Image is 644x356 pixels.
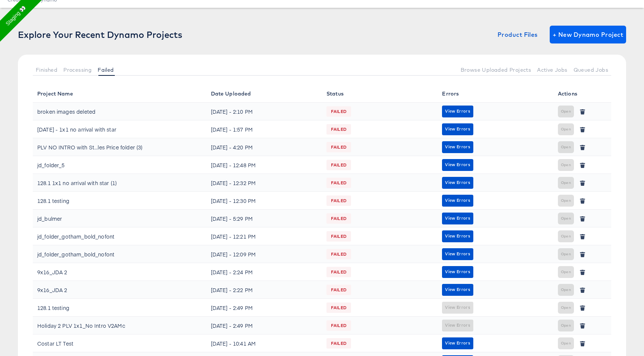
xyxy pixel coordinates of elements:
div: [DATE] - 10:41 AM [211,337,318,349]
span: View Errors [445,250,470,258]
div: [DATE] - 2:10 PM [211,106,318,117]
span: View Errors [445,215,470,222]
span: View Errors [445,143,470,151]
div: [DATE] - 1x1 no arrival with star [37,123,116,135]
button: View Errors [442,213,473,224]
button: Product Files [495,26,541,43]
span: Processing [63,67,92,73]
div: Holiday 2 PLV 1x1_No Intro V2AMc [37,320,125,331]
button: + New Dynamo Project [550,26,626,43]
button: View Errors [442,230,473,242]
th: Errors [438,85,553,103]
span: FAILED [326,177,351,189]
button: View Errors [442,248,473,260]
span: FAILED [326,337,351,349]
span: View Errors [445,197,470,204]
div: Costar LT Test [37,337,73,349]
div: [DATE] - 12:32 PM [211,177,318,189]
div: jd_bulmer [37,213,62,224]
span: + New Dynamo Project [553,29,623,40]
div: [DATE] - 2:22 PM [211,284,318,296]
span: FAILED [326,106,351,117]
span: FAILED [326,266,351,278]
span: FAILED [326,320,351,331]
span: FAILED [326,248,351,260]
div: [DATE] - 2:49 PM [211,320,318,331]
span: FAILED [326,302,351,314]
div: [DATE] - 12:09 PM [211,248,318,260]
span: FAILED [326,230,351,242]
div: 128.1 testing [37,195,69,207]
div: [DATE] - 12:30 PM [211,195,318,207]
span: View Errors [445,126,470,133]
span: View Errors [445,161,470,168]
th: Date Uploaded [206,85,322,103]
button: View Errors [442,337,473,349]
button: View Errors [442,266,473,278]
th: Project Name [33,85,206,103]
div: broken images deleted [37,106,95,117]
th: Actions [553,85,611,103]
span: FAILED [326,123,351,135]
span: View Errors [445,268,470,275]
div: 128.1 1x1 no arrival with star (1) [37,177,117,189]
span: Active Jobs [537,67,567,73]
span: Browse Uploaded Projects [461,67,531,73]
div: 9x16_JDA 2 [37,284,67,296]
span: View Errors [445,108,470,115]
button: View Errors [442,141,473,153]
button: View Errors [442,284,473,296]
span: FAILED [326,213,351,224]
div: jd_folder_5 [37,159,65,171]
span: View Errors [445,340,470,347]
div: [DATE] - 4:20 PM [211,141,318,153]
button: View Errors [442,177,473,189]
button: View Errors [442,106,473,117]
div: [DATE] - 2:49 PM [211,302,318,314]
span: FAILED [326,284,351,296]
div: [DATE] - 1:57 PM [211,123,318,135]
div: jd_folder_gotham_bold_nofont [37,230,114,242]
span: FAILED [326,141,351,153]
span: View Errors [445,179,470,186]
span: Product Files [498,29,538,40]
span: View Errors [445,233,470,240]
div: [DATE] - 12:21 PM [211,230,318,242]
div: [DATE] - 2:24 PM [211,266,318,278]
div: 9x16_JDA 2 [37,266,67,278]
div: [DATE] - 12:48 PM [211,159,318,171]
div: [DATE] - 5:29 PM [211,213,318,224]
span: View Errors [445,286,470,293]
div: Explore Your Recent Dynamo Projects [18,29,182,40]
span: Queued Jobs [574,67,608,73]
span: FAILED [326,195,351,207]
span: FAILED [326,159,351,171]
th: Status [322,85,438,103]
div: PLV NO INTRO with St...les Price folder (3) [37,141,142,153]
span: Finished [36,67,57,73]
div: jd_folder_gotham_bold_nofont [37,248,114,260]
span: Failed [98,67,114,73]
button: View Errors [442,123,473,135]
div: 128.1 testing [37,302,69,314]
button: View Errors [442,195,473,207]
button: View Errors [442,159,473,171]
